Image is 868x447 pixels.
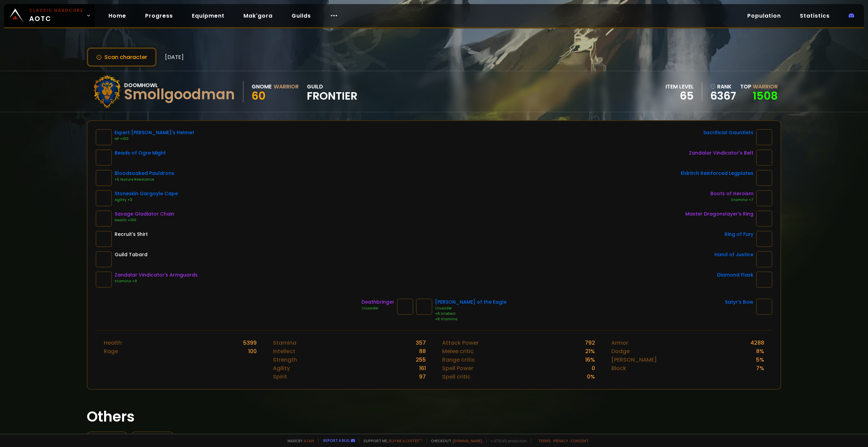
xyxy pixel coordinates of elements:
div: [PERSON_NAME] [611,355,657,364]
a: [DOMAIN_NAME] [453,438,482,443]
a: Equipment [186,9,230,23]
div: Agility [273,364,290,372]
div: Deathbringer [361,299,394,306]
div: Dodge [611,347,630,355]
div: 21 % [585,347,595,355]
div: Rage [104,347,118,355]
div: Recruit's Shirt [115,231,148,238]
img: item-38 [96,231,112,247]
div: 65 [666,91,694,101]
div: Intellect [273,347,295,355]
a: Privacy [553,438,568,443]
a: Statistics [794,9,835,23]
img: item-11815 [756,251,772,267]
div: Stoneskin Gargoyle Cape [115,190,178,197]
div: 100 [248,347,257,355]
div: Satyr's Bow [725,299,753,306]
div: Agility +3 [115,197,178,203]
div: Gnome [252,82,272,91]
div: 7 % [756,364,764,372]
img: item-18380 [756,170,772,186]
div: Stamina +9 [115,279,198,284]
div: item level [666,82,694,91]
a: Population [742,9,786,23]
span: AOTC [29,7,83,24]
div: Beads of Ogre Might [115,149,166,157]
div: Boots of Heroism [710,190,753,197]
div: 5 % [756,355,764,364]
img: item-19824 [96,271,112,288]
a: Terms [538,438,551,443]
div: Crusader [361,306,394,311]
div: Armor [611,339,628,347]
div: 161 [419,364,426,372]
img: item-22714 [756,129,772,145]
div: Warrior [274,82,299,91]
span: Checkout [427,438,482,443]
small: Classic Hardcore [29,7,83,14]
img: item-9375 [96,129,112,145]
img: item-21995 [756,190,772,206]
a: Progress [140,9,178,23]
div: Doomhowl [124,81,235,89]
a: Home [103,9,132,23]
div: guild [307,82,357,101]
div: 792 [585,339,595,347]
div: 16 % [585,355,595,364]
div: +8 Intellect [435,311,507,317]
span: Warrior [753,83,778,90]
div: Sacrificial Gauntlets [703,129,753,136]
button: Scan character [87,47,157,67]
div: 0 % [587,372,595,381]
img: item-19823 [756,149,772,166]
div: [PERSON_NAME] of the Eagle [435,299,507,306]
div: Spell critic [442,372,471,381]
img: item-22150 [96,149,112,166]
span: Made by [283,438,314,443]
span: v. d752d5 - production [486,438,527,443]
div: Top [740,82,778,91]
img: item-17068 [397,299,413,315]
div: Expert [PERSON_NAME]'s Helmet [115,129,194,136]
span: Support me, [359,438,422,443]
a: Guilds [286,9,316,23]
div: Spirit [273,372,287,381]
img: item-5976 [96,251,112,267]
div: Eldritch Reinforced Legplates [681,170,753,177]
div: 4288 [750,339,764,347]
div: Attack Power [442,339,479,347]
div: Bloodsoaked Pauldrons [115,170,174,177]
div: +5 Nature Resistance [115,177,174,182]
div: Savage Gladiator Chain [115,210,174,218]
div: 97 [419,372,426,381]
div: Spell Power [442,364,473,372]
div: 8 % [756,347,764,355]
img: item-19921 [416,299,432,315]
a: Consent [571,438,589,443]
div: Block [611,364,626,372]
div: Melee critic [442,347,474,355]
div: Zandalar Vindicator's Armguards [115,271,198,279]
div: Zandalar Vindicator's Belt [689,149,753,157]
h1: Others [87,406,781,427]
div: 357 [416,339,426,347]
div: 88 [419,347,426,355]
div: HP +100 [115,136,194,142]
img: item-19878 [96,170,112,186]
div: 5399 [243,339,257,347]
div: Crusader [435,306,507,311]
a: Classic HardcoreAOTC [4,4,95,27]
a: a fan [304,438,314,443]
div: Hand of Justice [714,251,753,258]
div: 255 [416,355,426,364]
div: Ring of Fury [725,231,753,238]
a: 6367 [710,91,736,101]
div: Smollgoodman [124,89,235,100]
div: Health [104,339,122,347]
div: Diamond Flask [717,271,753,279]
img: item-13397 [96,190,112,206]
div: Stamina [273,339,296,347]
div: Master Dragonslayer's Ring [685,210,753,218]
span: 60 [252,88,265,103]
span: Frontier [307,91,357,101]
